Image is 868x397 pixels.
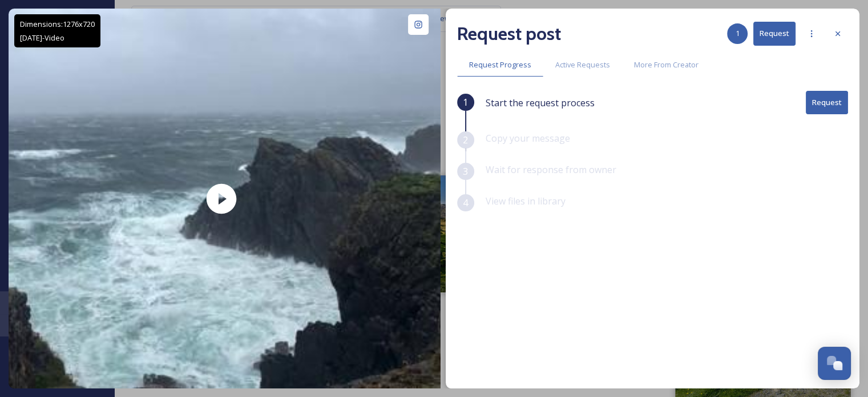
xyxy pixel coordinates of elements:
[486,132,570,145] span: Copy your message
[463,133,468,147] span: 2
[486,195,566,207] span: View files in library
[463,196,468,210] span: 4
[457,20,561,47] h2: Request post
[806,91,848,114] button: Request
[634,59,699,70] span: More From Creator
[469,59,531,70] span: Request Progress
[20,33,64,43] span: [DATE] - Video
[753,22,796,45] button: Request
[486,163,616,176] span: Wait for response from owner
[486,96,595,110] span: Start the request process
[20,19,95,29] span: Dimensions: 1276 x 720
[736,28,740,39] span: 1
[555,59,610,70] span: Active Requests
[818,347,851,380] button: Open Chat
[463,165,468,178] span: 3
[2,9,441,388] img: thumbnail
[463,95,468,109] span: 1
